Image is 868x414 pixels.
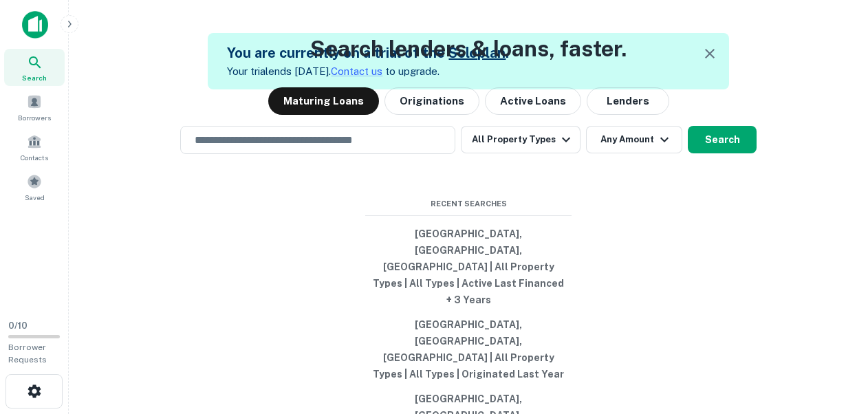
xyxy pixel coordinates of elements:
[227,43,509,63] h5: You are currently on a trial of the .
[25,192,45,203] span: Saved
[587,87,669,115] button: Lenders
[18,112,51,123] span: Borrowers
[21,152,48,163] span: Contacts
[365,312,572,386] button: [GEOGRAPHIC_DATA], [GEOGRAPHIC_DATA], [GEOGRAPHIC_DATA] | All Property Types | All Types | Origin...
[485,87,581,115] button: Active Loans
[8,320,28,331] span: 0 / 10
[461,126,581,153] button: All Property Types
[4,168,65,206] a: Saved
[268,87,379,115] button: Maturing Loans
[4,89,65,126] a: Borrowers
[4,49,65,86] a: Search
[688,126,757,153] button: Search
[8,342,47,364] span: Borrower Requests
[384,87,479,115] button: Originations
[310,32,627,65] h3: Search lenders & loans, faster.
[365,198,572,210] span: Recent Searches
[22,11,48,39] img: capitalize-icon.png
[4,129,65,166] a: Contacts
[22,72,47,83] span: Search
[365,221,572,312] button: [GEOGRAPHIC_DATA], [GEOGRAPHIC_DATA], [GEOGRAPHIC_DATA] | All Property Types | All Types | Active...
[799,304,868,370] iframe: Chat Widget
[331,65,382,77] a: Contact us
[586,126,682,153] button: Any Amount
[227,63,509,80] p: Your trial ends [DATE]. to upgrade.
